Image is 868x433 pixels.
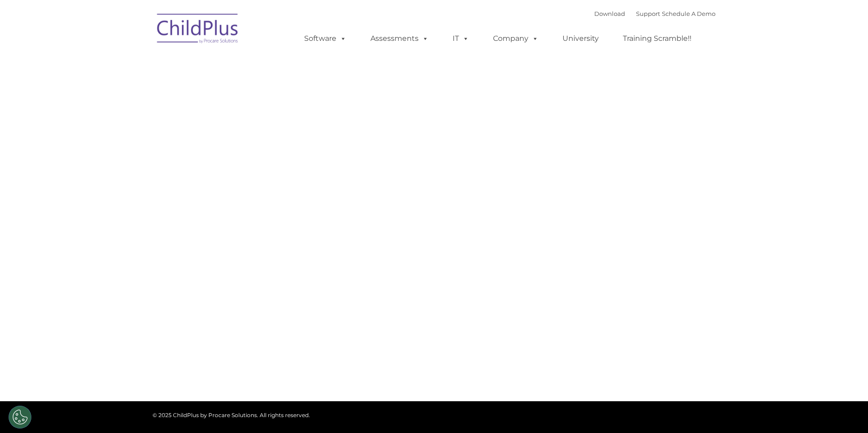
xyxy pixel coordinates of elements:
[553,30,608,48] a: University
[153,7,243,53] img: ChildPlus by Procare Solutions
[153,412,310,418] span: © 2025 ChildPlus by Procare Solutions. All rights reserved.
[361,30,438,48] a: Assessments
[636,10,660,17] a: Support
[9,406,31,428] button: Cookies Settings
[614,30,700,48] a: Training Scramble!!
[594,10,625,17] a: Download
[662,10,715,17] a: Schedule A Demo
[444,30,478,48] a: IT
[594,10,715,17] font: |
[484,30,547,48] a: Company
[295,30,355,48] a: Software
